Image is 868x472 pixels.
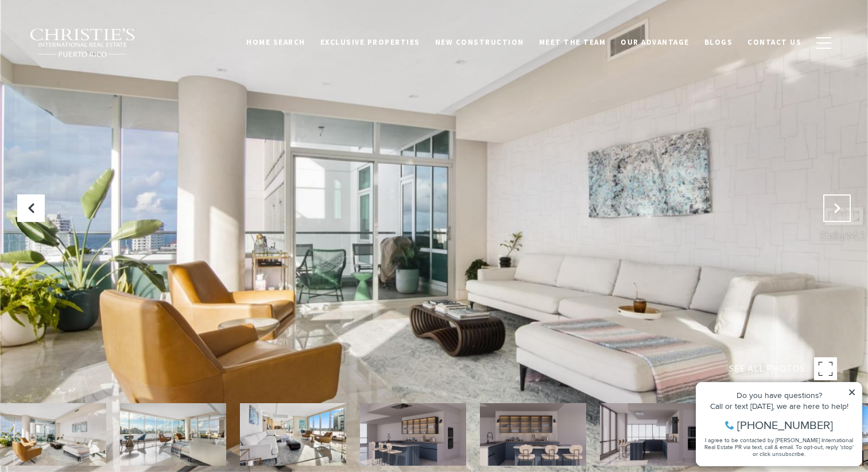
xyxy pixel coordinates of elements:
[613,32,697,53] a: Our Advantage
[532,32,614,53] a: Meet the Team
[14,71,164,92] span: I agree to be contacted by [PERSON_NAME] International Real Estate PR via text, call & email. To ...
[313,32,428,53] a: Exclusive Properties
[320,37,420,47] span: Exclusive Properties
[823,194,851,222] button: Next Slide
[12,37,166,45] div: Call or text [DATE], we are here to help!
[747,37,801,47] span: Contact Us
[240,403,346,466] img: 555 Monserrate CONDOMINIO COSMOPOLITAN Unit: 1004
[697,32,741,53] a: Blogs
[29,28,136,58] img: Christie's International Real Estate black text logo
[704,37,733,47] span: Blogs
[12,26,166,34] div: Do you have questions?
[120,403,226,466] img: 555 Monserrate CONDOMINIO COSMOPOLITAN Unit: 1004
[239,32,313,53] a: Home Search
[47,54,143,65] span: [PHONE_NUMBER]
[17,194,45,222] button: Previous Slide
[360,403,466,466] img: 555 Monserrate CONDOMINIO COSMOPOLITAN Unit: 1004
[809,26,839,60] button: button
[435,37,524,47] span: New Construction
[600,403,706,466] img: 555 Monserrate CONDOMINIO COSMOPOLITAN Unit: 1004
[428,32,532,53] a: New Construction
[621,37,689,47] span: Our Advantage
[729,361,805,376] span: SEE ALL PHOTOS
[480,403,586,466] img: 555 Monserrate CONDOMINIO COSMOPOLITAN Unit: 1004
